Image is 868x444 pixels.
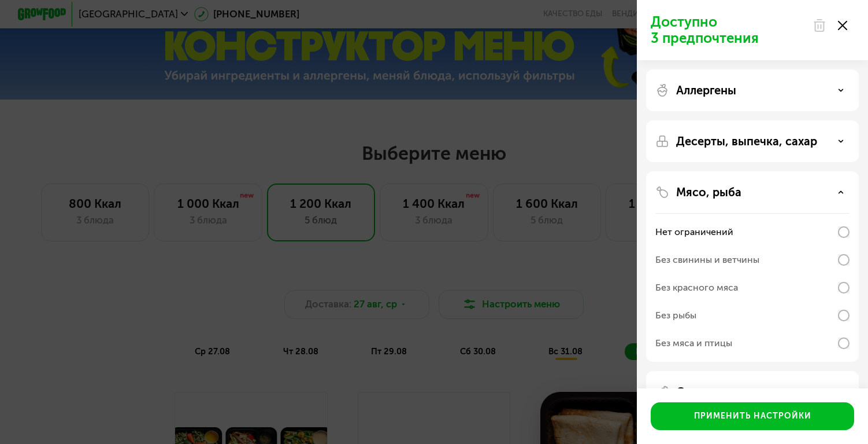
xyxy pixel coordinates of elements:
button: Применить настройки [651,402,854,430]
div: Применить настройки [694,410,811,422]
div: Без свинины и ветчины [655,253,759,267]
p: Доступно 3 предпочтения [651,14,806,46]
div: Без красного мяса [655,281,738,295]
div: Нет ограничений [655,225,733,239]
p: Десерты, выпечка, сахар [676,134,817,148]
div: Без рыбы [655,309,696,322]
div: Без мяса и птицы [655,336,732,350]
p: Овощи, лук, чеснок [676,385,788,399]
p: Мясо, рыба [676,185,741,199]
p: Аллергены [676,83,736,97]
